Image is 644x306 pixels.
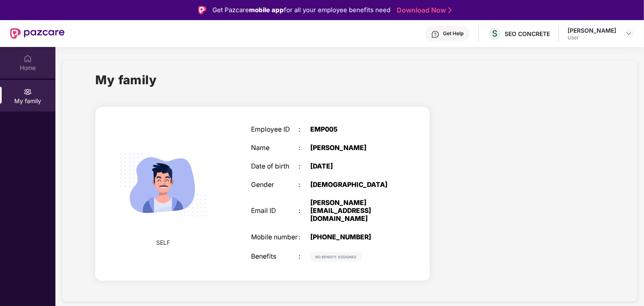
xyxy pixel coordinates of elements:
[212,5,390,15] div: Get Pazcare for all your employee benefits need
[310,199,393,223] div: [PERSON_NAME][EMAIL_ADDRESS][DOMAIN_NAME]
[298,233,310,241] div: :
[310,252,361,262] img: svg+xml;base64,PHN2ZyB4bWxucz0iaHR0cDovL3d3dy53My5vcmcvMjAwMC9zdmciIHdpZHRoPSIxMjIiIGhlaWdodD0iMj...
[626,30,632,37] img: svg+xml;base64,PHN2ZyBpZD0iRHJvcGRvd24tMzJ4MzIiIHhtbG5zPSJodHRwOi8vd3d3LnczLm9yZy8yMDAwL3N2ZyIgd2...
[251,233,298,241] div: Mobile number
[298,181,310,189] div: :
[24,54,32,63] img: svg+xml;base64,PHN2ZyBpZD0iSG9tZSIgeG1sbnM9Imh0dHA6Ly93d3cudzMub3JnLzIwMDAvc3ZnIiB3aWR0aD0iMjAiIG...
[251,253,298,261] div: Benefits
[431,30,440,39] img: svg+xml;base64,PHN2ZyBpZD0iSGVscC0zMngzMiIgeG1sbnM9Imh0dHA6Ly93d3cudzMub3JnLzIwMDAvc3ZnIiB3aWR0aD...
[310,181,393,189] div: [DEMOGRAPHIC_DATA]
[24,88,32,96] img: svg+xml;base64,PHN2ZyB3aWR0aD0iMjAiIGhlaWdodD0iMjAiIHZpZXdCb3g9IjAgMCAyMCAyMCIgZmlsbD0ibm9uZSIgeG...
[251,207,298,215] div: Email ID
[251,181,298,189] div: Gender
[198,6,207,14] img: Logo
[251,126,298,134] div: Employee ID
[310,144,393,152] div: [PERSON_NAME]
[492,29,497,39] span: S
[397,6,449,15] a: Download Now
[298,144,310,152] div: :
[310,233,393,241] div: [PHONE_NUMBER]
[298,253,310,261] div: :
[95,70,157,89] h1: My family
[298,126,310,134] div: :
[568,26,616,34] div: [PERSON_NAME]
[310,126,393,134] div: EMP005
[443,30,463,37] div: Get Help
[249,6,284,14] strong: mobile app
[310,163,393,171] div: [DATE]
[298,207,310,215] div: :
[110,132,217,238] img: svg+xml;base64,PHN2ZyB4bWxucz0iaHR0cDovL3d3dy53My5vcmcvMjAwMC9zdmciIHdpZHRoPSIyMjQiIGhlaWdodD0iMT...
[251,144,298,152] div: Name
[251,163,298,171] div: Date of birth
[448,6,452,15] img: Stroke
[10,28,65,39] img: New Pazcare Logo
[157,238,170,247] span: SELF
[568,34,616,41] div: User
[298,163,310,171] div: :
[505,30,550,38] div: SEO CONCRETE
